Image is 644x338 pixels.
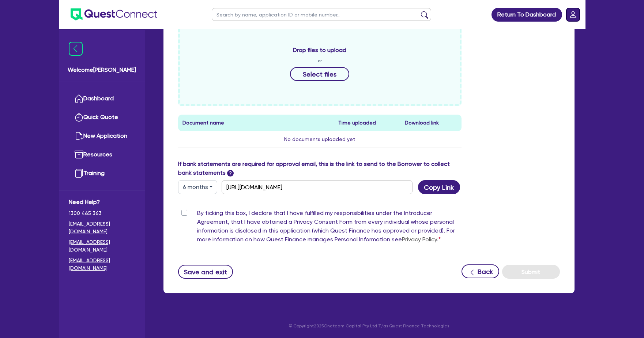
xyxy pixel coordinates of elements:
[69,209,135,217] span: 1300 465 363
[68,66,136,74] span: Welcome [PERSON_NAME]
[69,257,135,272] a: [EMAIL_ADDRESS][DOMAIN_NAME]
[290,67,349,81] button: Select files
[197,209,462,247] label: By ticking this box, I declare that I have fulfilled my responsibilities under the Introducer Agr...
[75,169,83,178] img: training
[178,265,233,279] button: Save and exit
[69,108,135,127] a: Quick Quote
[69,42,83,56] img: icon-menu-close
[178,180,217,194] button: Dropdown toggle
[69,238,135,254] a: [EMAIL_ADDRESS][DOMAIN_NAME]
[69,198,135,207] span: Need Help?
[402,236,437,243] a: Privacy Policy
[69,127,135,145] a: New Application
[69,145,135,164] a: Resources
[75,131,83,140] img: new-application
[69,220,135,235] a: [EMAIL_ADDRESS][DOMAIN_NAME]
[492,8,562,22] a: Return To Dashboard
[178,131,462,148] td: No documents uploaded yet
[564,5,583,24] a: Dropdown toggle
[400,115,462,131] th: Download link
[334,115,400,131] th: Time uploaded
[75,150,83,159] img: resources
[318,57,322,64] span: or
[212,8,431,21] input: Search by name, application ID or mobile number...
[178,115,334,131] th: Document name
[418,180,460,194] button: Copy Link
[502,265,560,279] button: Submit
[71,8,157,21] img: quest-connect-logo-blue
[75,113,83,122] img: quick-quote
[227,170,234,177] span: ?
[293,46,346,55] span: Drop files to upload
[158,323,580,329] p: © Copyright 2025 Oneteam Capital Pty Ltd T/as Quest Finance Technologies
[462,264,499,278] button: Back
[69,89,135,108] a: Dashboard
[178,160,462,177] label: If bank statements are required for approval email, this is the link to send to the Borrower to c...
[69,164,135,183] a: Training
